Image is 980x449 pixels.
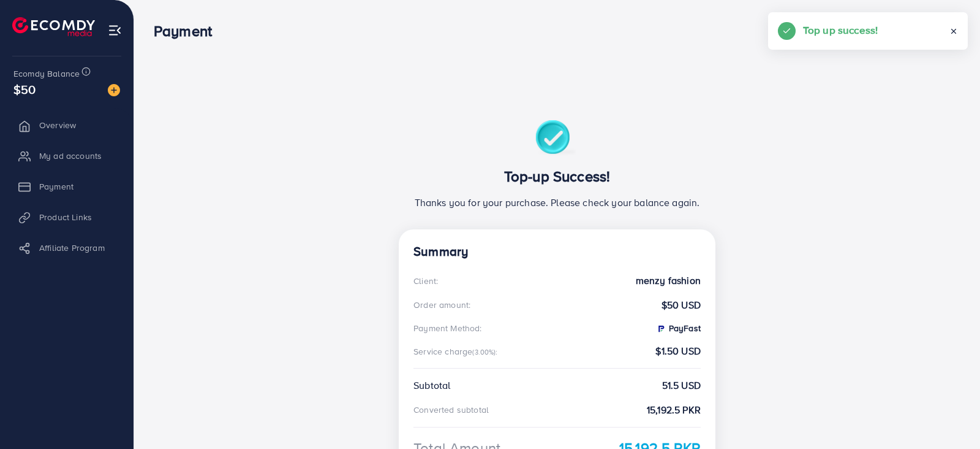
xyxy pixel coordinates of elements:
[413,404,489,416] div: Converted subtotal
[647,403,701,417] strong: 15,192.5 PKR
[535,120,579,158] img: success
[655,344,700,358] strong: $1.50 USD
[12,17,95,36] img: logo
[13,80,36,98] span: $50
[413,322,481,334] div: Payment Method:
[636,274,701,288] strong: menzy fashion
[472,347,497,357] small: (3.00%):
[662,378,701,393] strong: 51.5 USD
[661,298,701,312] strong: $50 USD
[413,275,438,287] div: Client:
[656,322,701,334] strong: PayFast
[803,22,878,38] h5: Top up success!
[413,345,502,358] div: Service charge
[656,324,666,334] img: PayFast
[108,84,120,96] img: image
[413,244,701,259] h4: Summary
[413,195,701,210] p: Thanks you for your purchase. Please check your balance again.
[108,23,122,37] img: menu
[413,378,450,393] div: Subtotal
[13,67,80,80] span: Ecomdy Balance
[413,299,470,311] div: Order amount:
[413,167,701,185] h3: Top-up Success!
[154,22,222,40] h3: Payment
